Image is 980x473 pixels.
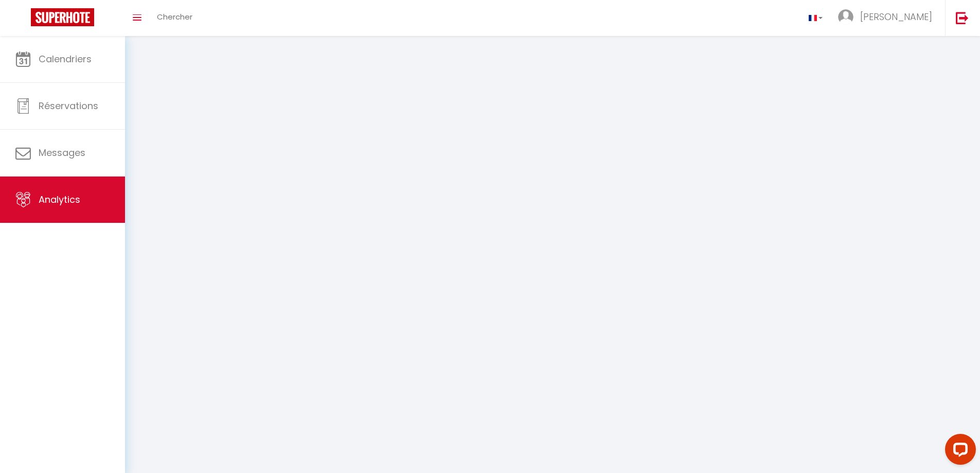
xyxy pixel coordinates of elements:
[39,146,85,159] span: Messages
[39,193,80,206] span: Analytics
[937,430,980,473] iframe: LiveChat chat widget
[31,8,94,26] img: Super Booking
[39,52,92,65] span: Calendriers
[956,11,969,24] img: logout
[838,9,853,25] img: ...
[39,99,98,112] span: Réservations
[860,10,932,23] span: [PERSON_NAME]
[157,11,192,22] span: Chercher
